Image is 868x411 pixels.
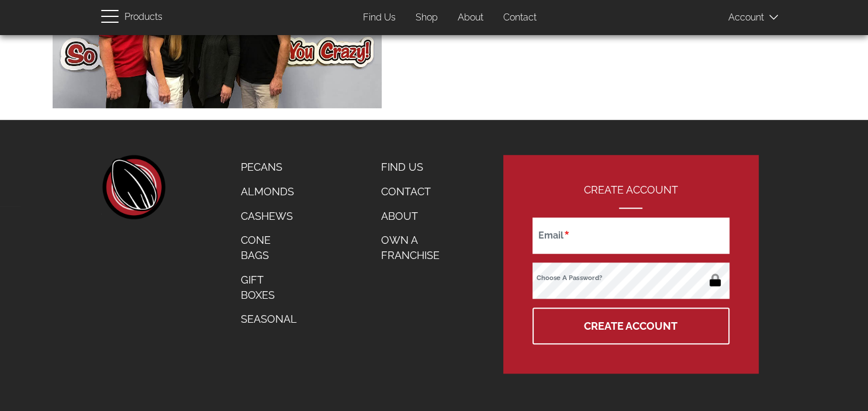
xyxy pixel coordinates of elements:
[372,155,466,179] a: Find Us
[232,268,306,307] a: Gift Boxes
[532,308,729,344] button: Create Account
[372,204,466,229] a: About
[532,217,729,254] input: Email
[407,6,447,29] a: Shop
[494,6,545,29] a: Contact
[232,179,306,204] a: Almonds
[232,204,306,229] a: Cashews
[354,6,404,29] a: Find Us
[532,184,729,209] h2: Create Account
[125,9,162,26] span: Products
[232,307,306,331] a: Seasonal
[232,228,306,267] a: Cone Bags
[232,155,306,179] a: Pecans
[372,228,466,267] a: Own a Franchise
[372,179,466,204] a: Contact
[101,155,165,219] a: home
[449,6,492,29] a: About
